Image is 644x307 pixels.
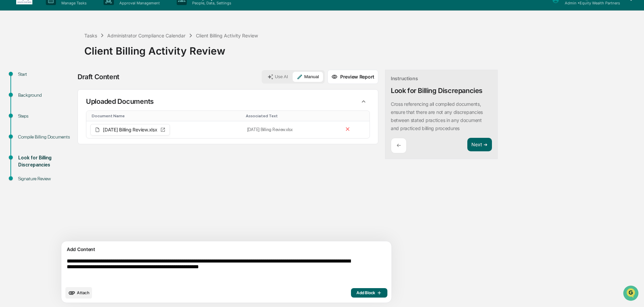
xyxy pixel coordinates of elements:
[46,82,86,94] a: 🗄️Attestations
[356,290,382,296] span: Add Block
[77,290,89,295] span: Attach
[103,127,157,132] span: [DATE] Billing Review.xlsx
[23,52,111,58] div: Start new chat
[65,287,92,299] button: upload document
[243,121,339,138] td: [DATE] Billing Review.xlsx
[293,72,323,82] button: Manual
[187,1,235,5] p: People, Data, Settings
[107,33,185,38] div: Administrator Compliance Calendar
[48,114,82,119] a: Powered byPylon
[4,95,45,107] a: 🔎Data Lookup
[56,85,84,92] span: Attestations
[84,39,641,57] div: Client Billing Activity Review
[18,133,74,141] div: Compile Billing Documents
[559,1,620,5] p: Admin • Equity Wealth Partners
[23,58,85,64] div: We're available if you need us!
[622,285,641,303] iframe: Open customer support
[7,52,19,64] img: 1746055101610-c473b297-6a78-478c-a979-82029cc54cd1
[18,175,74,182] div: Signature Review
[391,87,482,95] div: Look for Billing Discrepancies
[56,1,90,5] p: Manage Tasks
[114,1,163,5] p: Approval Management
[78,73,119,81] div: Draft Content
[18,154,74,168] div: Look for Billing Discrepancies
[18,71,74,78] div: Start
[391,75,418,81] div: Instructions
[18,113,74,120] div: Steps
[351,288,387,298] button: Add Block
[67,114,82,119] span: Pylon
[7,98,12,104] div: 🔎
[18,92,74,99] div: Background
[391,101,483,131] p: Cross referencing all compiled documents, ensure that there are not any discrepancies between sta...
[4,82,46,94] a: 🖐️Preclearance
[263,72,292,82] button: Use AI
[13,98,42,104] span: Data Lookup
[65,245,387,253] div: Add Content
[343,125,352,135] button: Remove file
[92,114,240,118] div: Toggle SortBy
[7,86,12,91] div: 🖐️
[397,142,401,149] p: ←
[49,86,54,91] div: 🗄️
[86,97,154,105] p: Uploaded Documents
[467,138,492,152] button: Next ➔
[84,33,97,38] div: Tasks
[327,70,378,84] button: Preview Report
[7,14,123,25] p: How can we help?
[246,114,336,118] div: Toggle SortBy
[115,54,123,62] button: Start new chat
[13,85,43,92] span: Preclearance
[196,33,258,38] div: Client Billing Activity Review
